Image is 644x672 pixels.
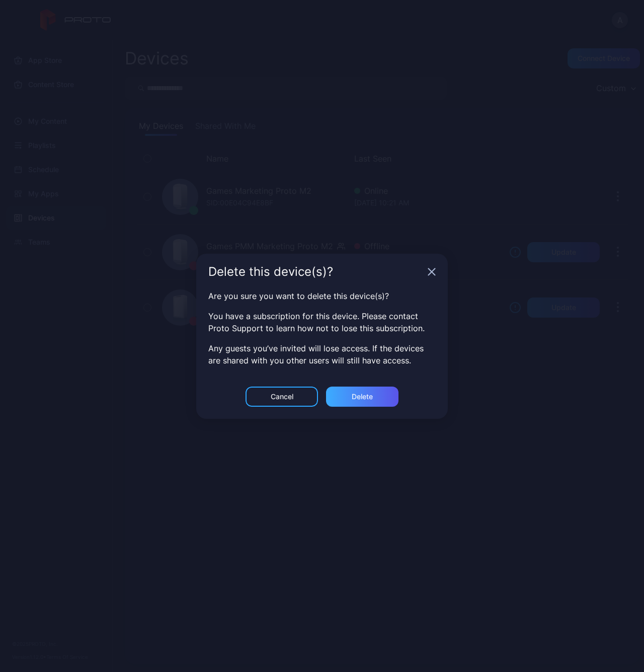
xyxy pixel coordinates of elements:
[352,393,373,401] div: Delete
[246,387,318,407] button: Cancel
[208,310,436,334] p: You have a subscription for this device. Please contact Proto Support to learn how not to lose th...
[326,387,398,407] button: Delete
[208,266,424,278] div: Delete this device(s)?
[208,342,436,366] p: Any guests you’ve invited will lose access. If the devices are shared with you other users will s...
[208,290,436,302] p: Are you sure you want to delete this device(s)?
[271,393,293,401] div: Cancel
